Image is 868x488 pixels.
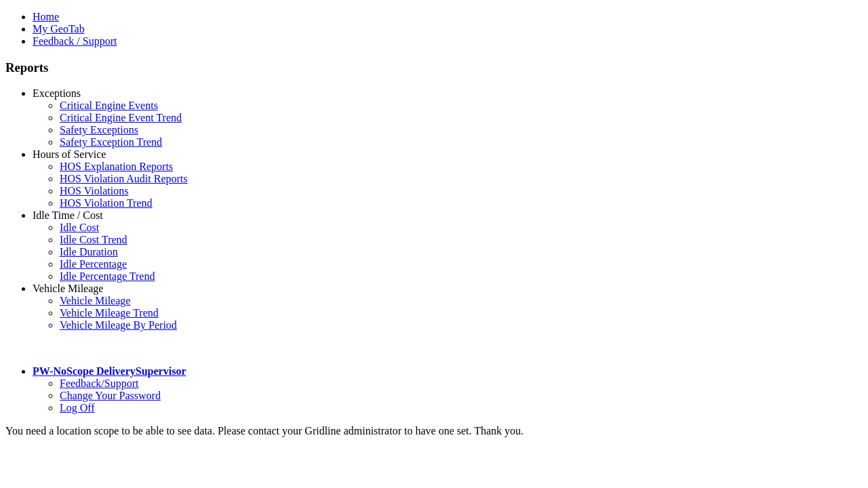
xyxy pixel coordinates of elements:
[60,402,95,413] a: Log Off
[60,295,130,306] a: Vehicle Mileage
[60,100,158,111] a: Critical Engine Events
[60,390,161,401] a: Change Your Password
[33,11,59,22] a: Home
[33,365,186,377] a: PW-NoScope DeliverySupervisor
[33,283,103,294] a: Vehicle Mileage
[60,222,99,233] a: Idle Cost
[60,258,127,270] a: Idle Percentage
[60,185,128,197] a: HOS Violations
[60,307,159,319] a: Vehicle Mileage Trend
[60,319,177,331] a: Vehicle Mileage By Period
[33,23,85,35] a: My GeoTab
[5,60,863,75] h3: Reports
[60,197,153,209] a: HOS Violation Trend
[60,161,173,172] a: HOS Explanation Reports
[60,124,138,136] a: Safety Exceptions
[33,87,81,99] a: Exceptions
[5,425,863,437] div: You need a location scope to be able to see data. Please contact your Gridline administrator to h...
[60,378,138,389] a: Feedback/Support
[60,234,127,245] a: Idle Cost Trend
[60,270,155,282] a: Idle Percentage Trend
[60,173,188,184] a: HOS Violation Audit Reports
[60,246,118,258] a: Idle Duration
[60,136,162,148] a: Safety Exception Trend
[33,148,106,160] a: Hours of Service
[33,35,117,47] a: Feedback / Support
[33,209,103,221] a: Idle Time / Cost
[60,112,182,123] a: Critical Engine Event Trend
